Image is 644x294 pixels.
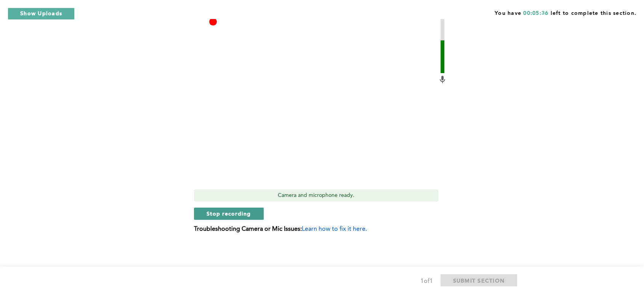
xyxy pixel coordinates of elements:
[194,189,438,201] div: Camera and microphone ready.
[453,277,505,284] span: SUBMIT SECTION
[194,226,302,232] b: Troubleshooting Camera or Mic Issues:
[495,8,636,17] span: You have left to complete this section.
[302,226,367,232] span: Learn how to fix it here.
[523,11,548,16] span: 00:05:36
[194,208,264,220] button: Stop recording
[441,274,517,286] button: SUBMIT SECTION
[8,8,75,20] button: Show Uploads
[207,210,251,217] span: Stop recording
[420,276,433,287] div: 1 of 1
